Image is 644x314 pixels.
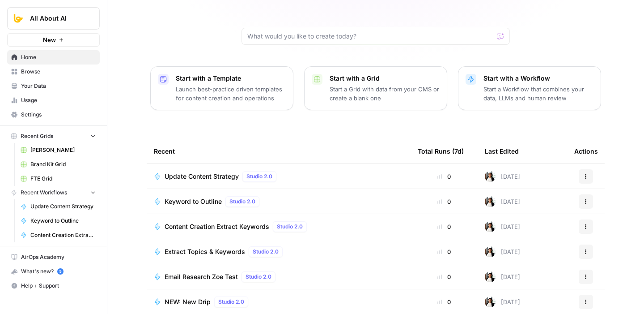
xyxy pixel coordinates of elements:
p: Start with a Workflow [483,74,593,83]
a: AirOps Academy [7,250,100,264]
img: fqbawrw8ase93tc2zzm3h7awsa7w [485,271,496,282]
p: Start with a Grid [330,74,440,83]
div: Last Edited [485,139,519,163]
span: Studio 2.0 [246,273,271,281]
a: Email Research Zoe TestStudio 2.0 [154,271,403,282]
a: [PERSON_NAME] [17,143,100,157]
div: What's new? [8,265,99,278]
div: 0 [418,222,470,231]
div: [DATE] [485,297,520,307]
button: Start with a GridStart a Grid with data from your CMS or create a blank one [304,66,447,110]
button: What's new? 5 [7,264,100,279]
div: [DATE] [485,246,520,257]
div: [DATE] [485,221,520,232]
span: [PERSON_NAME] [30,146,96,154]
button: Help + Support [7,279,100,293]
button: Recent Workflows [7,186,100,199]
img: fqbawrw8ase93tc2zzm3h7awsa7w [485,171,496,182]
div: [DATE] [485,271,520,282]
a: Your Data [7,79,100,93]
span: AirOps Academy [21,253,96,261]
span: Extract Topics & Keywords [165,247,245,256]
span: NEW: New Drip [165,297,211,306]
a: Brand Kit Grid [17,157,100,172]
a: Home [7,50,100,65]
span: Recent Workflows [21,189,67,197]
span: FTE Grid [30,175,96,183]
span: Content Creation Extract Keywords [165,222,269,231]
span: Recent Grids [21,132,53,140]
span: Help + Support [21,282,96,290]
span: Email Research Zoe Test [165,272,238,281]
div: 0 [418,172,470,181]
a: FTE Grid [17,172,100,186]
span: Studio 2.0 [218,298,244,306]
span: Studio 2.0 [229,198,255,206]
a: Content Creation Extract KeywordsStudio 2.0 [154,221,403,232]
a: 5 [57,268,64,275]
span: Home [21,53,96,61]
input: What would you like to create today? [247,32,493,41]
p: Start a Grid with data from your CMS or create a blank one [330,85,440,103]
a: Extract Topics & KeywordsStudio 2.0 [154,246,403,257]
span: Update Content Strategy [30,202,96,211]
p: Start a Workflow that combines your data, LLMs and human review [483,85,593,103]
button: Start with a WorkflowStart a Workflow that combines your data, LLMs and human review [458,66,601,110]
a: Keyword to OutlineStudio 2.0 [154,196,403,207]
span: New [43,35,56,44]
a: NEW: New DripStudio 2.0 [154,297,403,307]
a: Usage [7,93,100,108]
div: [DATE] [485,171,520,182]
button: Workspace: All About AI [7,7,100,30]
span: Studio 2.0 [253,248,279,256]
a: Update Content StrategyStudio 2.0 [154,171,403,182]
a: Keyword to Outline [17,214,100,228]
span: Studio 2.0 [277,223,303,231]
img: fqbawrw8ase93tc2zzm3h7awsa7w [485,246,496,257]
img: fqbawrw8ase93tc2zzm3h7awsa7w [485,297,496,307]
a: Content Creation Extract Keywords [17,228,100,242]
button: New [7,33,100,47]
img: fqbawrw8ase93tc2zzm3h7awsa7w [485,221,496,232]
span: Studio 2.0 [246,172,272,181]
img: All About AI Logo [10,10,26,26]
span: Your Data [21,82,96,90]
div: Recent [154,139,403,163]
text: 5 [59,269,61,274]
div: Actions [574,139,598,163]
span: Settings [21,111,96,119]
span: Usage [21,96,96,104]
p: Start with a Template [176,74,286,83]
div: 0 [418,197,470,206]
div: 0 [418,297,470,306]
a: Settings [7,108,100,122]
div: Total Runs (7d) [418,139,464,163]
p: Launch best-practice driven templates for content creation and operations [176,85,286,103]
button: Recent Grids [7,129,100,143]
span: Keyword to Outline [165,197,222,206]
button: Start with a TemplateLaunch best-practice driven templates for content creation and operations [150,66,293,110]
a: Browse [7,65,100,79]
div: 0 [418,272,470,281]
span: Keyword to Outline [30,217,96,225]
div: 0 [418,247,470,256]
span: Browse [21,68,96,76]
div: [DATE] [485,196,520,207]
span: Update Content Strategy [165,172,239,181]
a: Update Content Strategy [17,199,100,214]
img: fqbawrw8ase93tc2zzm3h7awsa7w [485,196,496,207]
span: All About AI [30,14,84,23]
span: Brand Kit Grid [30,160,96,168]
span: Content Creation Extract Keywords [30,231,96,239]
